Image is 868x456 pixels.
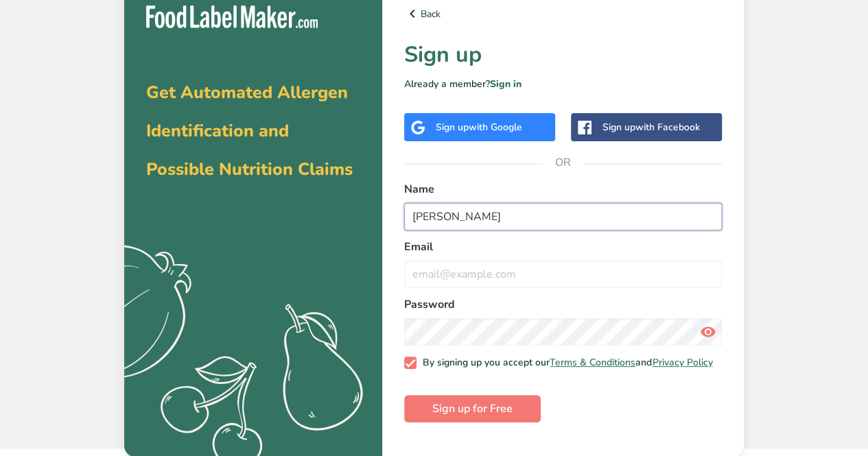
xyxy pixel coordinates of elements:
button: Sign up for Free [404,395,541,422]
a: Privacy Policy [652,356,712,369]
span: with Google [469,121,522,134]
a: Sign in [490,77,521,91]
span: Get Automated Allergen Identification and Possible Nutrition Claims [146,81,353,181]
span: with Facebook [635,121,700,134]
span: Sign up for Free [432,400,513,417]
div: Sign up [602,120,700,134]
h1: Sign up [404,38,722,71]
label: Password [404,296,722,313]
span: By signing up you accept our and [417,357,713,369]
input: John Doe [404,203,722,230]
a: Terms & Conditions [550,356,635,369]
div: Sign up [436,120,522,134]
a: Back [404,5,722,22]
input: email@example.com [404,261,722,288]
label: Email [404,239,722,255]
img: Food Label Maker [146,5,318,28]
p: Already a member? [404,77,722,91]
span: OR [543,142,584,183]
label: Name [404,181,722,197]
